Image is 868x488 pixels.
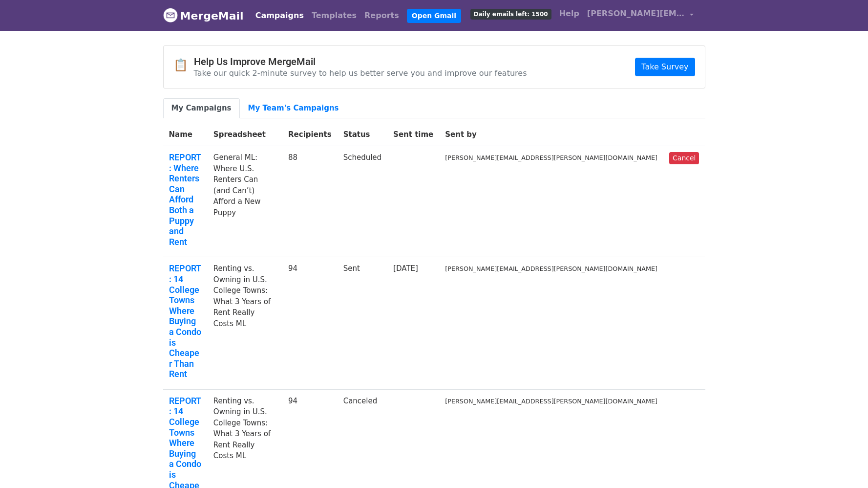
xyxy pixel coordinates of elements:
[360,6,403,25] a: Reports
[169,152,202,247] a: REPORT: Where Renters Can Afford Both a Puppy and Rent
[669,152,699,164] a: Cancel
[308,6,360,25] a: Templates
[282,146,338,257] td: 88
[466,4,555,23] a: Daily emails left: 1500
[208,257,282,390] td: Renting vs. Owning in U.S. College Towns: What 3 Years of Rent Really Costs ML
[173,58,194,72] span: 📋
[169,263,202,379] a: REPORT: 14 College Towns Where Buying a Condo is Cheaper Than Rent
[282,123,338,146] th: Recipients
[163,123,208,146] th: Name
[555,4,583,23] a: Help
[194,56,527,67] h4: Help Us Improve MergeMail
[338,257,387,390] td: Sent
[445,154,657,161] small: [PERSON_NAME][EMAIL_ADDRESS][PERSON_NAME][DOMAIN_NAME]
[252,6,308,25] a: Campaigns
[583,4,698,27] a: [PERSON_NAME][EMAIL_ADDRESS][PERSON_NAME][DOMAIN_NAME]
[163,98,240,118] a: My Campaigns
[445,398,657,405] small: [PERSON_NAME][EMAIL_ADDRESS][PERSON_NAME][DOMAIN_NAME]
[240,98,347,118] a: My Team's Campaigns
[635,58,695,76] a: Take Survey
[470,9,551,20] span: Daily emails left: 1500
[163,8,178,22] img: MergeMail logo
[393,264,418,273] a: [DATE]
[282,257,338,390] td: 94
[445,265,657,272] small: [PERSON_NAME][EMAIL_ADDRESS][PERSON_NAME][DOMAIN_NAME]
[208,123,282,146] th: Spreadsheet
[194,68,527,78] p: Take our quick 2-minute survey to help us better serve you and improve our features
[163,5,244,26] a: MergeMail
[407,9,461,23] a: Open Gmail
[338,123,387,146] th: Status
[587,8,685,20] span: [PERSON_NAME][EMAIL_ADDRESS][PERSON_NAME][DOMAIN_NAME]
[338,146,387,257] td: Scheduled
[387,123,439,146] th: Sent time
[208,146,282,257] td: General ML: Where U.S. Renters Can (and Can’t) Afford a New Puppy
[439,123,663,146] th: Sent by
